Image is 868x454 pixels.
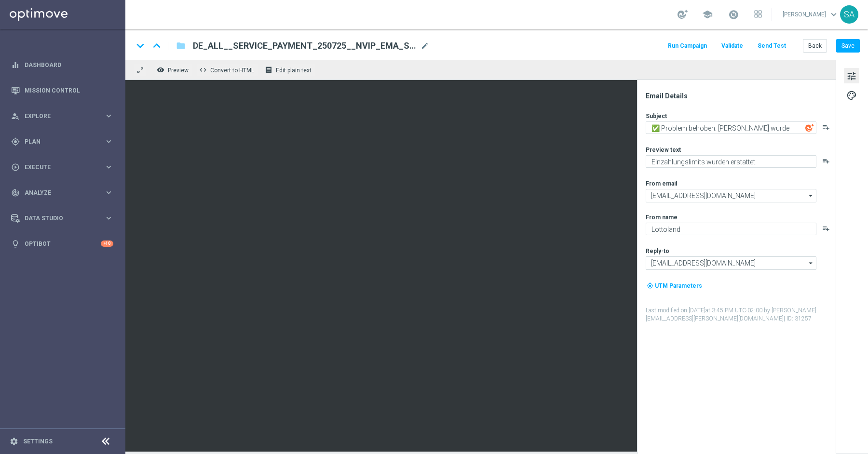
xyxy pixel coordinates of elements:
i: keyboard_arrow_down [133,39,148,53]
div: SA [840,5,858,24]
i: play_circle_outline [11,163,20,172]
input: Select [646,189,816,202]
button: Mission Control [11,87,114,94]
a: Dashboard [25,52,113,78]
span: school [702,9,713,20]
i: settings [10,437,18,446]
i: keyboard_arrow_right [104,111,113,120]
div: Analyze [11,188,104,197]
i: keyboard_arrow_right [104,214,113,223]
span: Edit plain text [276,67,312,74]
i: track_changes [11,188,20,197]
div: +10 [101,240,113,247]
span: Data Studio [25,215,104,221]
img: optiGenie.svg [805,123,814,132]
button: track_changes Analyze keyboard_arrow_right [11,189,114,197]
div: Data Studio [11,214,104,223]
i: lightbulb [11,240,20,248]
button: lightbulb Optibot +10 [11,240,114,248]
button: code Convert to HTML [197,64,258,76]
a: Optibot [25,231,101,256]
button: playlist_add [822,123,830,131]
i: receipt [265,66,272,74]
label: From name [646,214,678,221]
button: Save [836,39,860,53]
i: keyboard_arrow_right [104,137,113,146]
div: Explore [11,112,104,120]
span: Preview [168,67,189,74]
i: remove_red_eye [157,66,164,74]
button: equalizer Dashboard [11,61,114,69]
button: play_circle_outline Execute keyboard_arrow_right [11,163,114,171]
span: | ID: 31257 [784,315,812,322]
div: Optibot [11,231,113,256]
div: Dashboard [11,52,113,78]
span: Convert to HTML [210,67,254,74]
span: tune [846,70,857,82]
i: folder [176,40,186,52]
div: Mission Control [11,78,113,103]
button: playlist_add [822,157,830,165]
div: Execute [11,163,104,172]
a: Settings [23,439,53,444]
i: keyboard_arrow_right [104,188,113,197]
i: gps_fixed [11,137,20,146]
button: gps_fixed Plan keyboard_arrow_right [11,138,114,146]
div: Email Details [646,92,835,100]
label: Subject [646,112,667,120]
span: Execute [25,164,104,170]
button: playlist_add [822,225,830,232]
button: Validate [720,40,745,53]
a: Mission Control [25,78,113,103]
button: receipt Edit plain text [262,64,316,76]
span: DE_ALL__SERVICE_PAYMENT_250725__NVIP_EMA_SER_MIX [193,40,417,52]
i: arrow_drop_down [806,257,816,269]
span: palette [846,89,857,102]
span: Analyze [25,190,104,196]
i: equalizer [11,61,20,69]
div: Plan [11,137,104,146]
button: remove_red_eye Preview [154,64,193,76]
i: keyboard_arrow_right [104,162,113,172]
button: person_search Explore keyboard_arrow_right [11,112,114,120]
button: Send Test [756,40,787,53]
input: Select [646,256,816,270]
i: person_search [11,112,20,120]
button: Run Campaign [666,40,708,53]
label: Last modified on [DATE] at 3:45 PM UTC-02:00 by [PERSON_NAME][EMAIL_ADDRESS][PERSON_NAME][DOMAIN_... [646,307,835,323]
span: Validate [721,42,743,49]
span: Explore [25,113,104,119]
label: From email [646,180,677,187]
span: UTM Parameters [655,282,702,289]
label: Preview text [646,146,681,154]
button: folder [175,38,187,53]
label: Reply-to [646,247,669,255]
i: my_location [647,282,653,289]
button: Data Studio keyboard_arrow_right [11,214,114,222]
button: my_location UTM Parameters [646,280,703,291]
i: keyboard_arrow_up [149,39,164,53]
button: Back [803,39,827,53]
i: arrow_drop_down [806,189,816,202]
span: code [199,66,207,74]
span: keyboard_arrow_down [828,9,839,20]
span: mode_edit [420,41,429,50]
button: tune [844,68,859,83]
a: [PERSON_NAME]keyboard_arrow_down [782,7,840,22]
button: palette [844,87,859,103]
span: Plan [25,139,104,145]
